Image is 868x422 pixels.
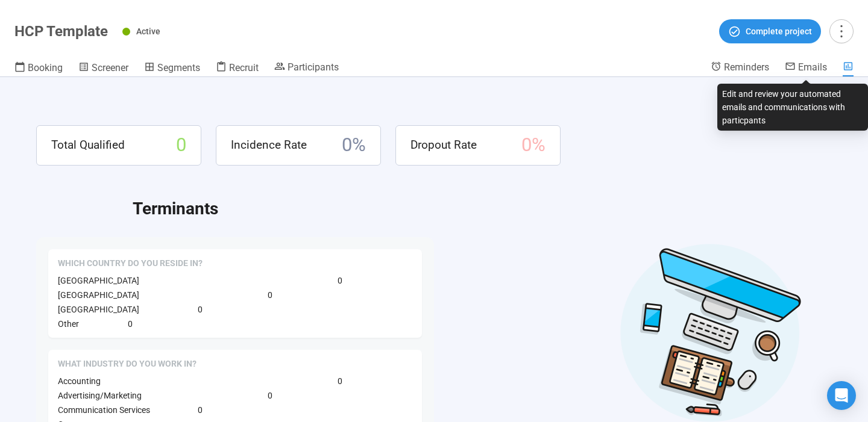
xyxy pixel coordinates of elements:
[157,62,200,73] span: Segments
[58,376,101,386] span: Accounting
[785,61,827,75] a: Emails
[410,136,477,154] span: Dropout Rate
[288,61,339,73] span: Participants
[58,405,150,415] span: Communication Services
[58,276,139,285] span: [GEOGRAPHIC_DATA]
[133,196,832,222] h2: Terminants
[14,61,63,76] a: Booking
[338,374,342,388] span: 0
[342,131,366,160] span: 0 %
[128,317,133,330] span: 0
[833,23,849,39] span: more
[717,84,868,131] div: Edit and review your automated emails and communications with particpants
[58,305,139,314] span: [GEOGRAPHIC_DATA]
[58,290,139,300] span: [GEOGRAPHIC_DATA]
[58,358,197,370] span: What Industry do you work in?
[231,136,307,154] span: Incidence Rate
[92,62,128,73] span: Screener
[268,288,272,302] span: 0
[78,61,128,76] a: Screener
[521,131,546,160] span: 0 %
[798,61,827,73] span: Emails
[198,403,203,417] span: 0
[144,61,200,76] a: Segments
[136,26,160,36] span: Active
[58,319,79,329] span: Other
[829,19,854,43] button: more
[719,19,821,43] button: Complete project
[827,381,856,410] div: Open Intercom Messenger
[58,258,203,270] span: Which country do you reside in?
[216,61,259,76] a: Recruit
[711,61,769,75] a: Reminders
[274,61,339,75] a: Participants
[229,62,259,73] span: Recruit
[51,136,125,154] span: Total Qualified
[28,62,63,73] span: Booking
[198,303,203,316] span: 0
[14,23,108,40] h1: HCP Template
[746,25,812,38] span: Complete project
[268,389,272,402] span: 0
[338,274,342,287] span: 0
[724,61,769,73] span: Reminders
[58,391,142,400] span: Advertising/Marketing
[176,131,186,160] span: 0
